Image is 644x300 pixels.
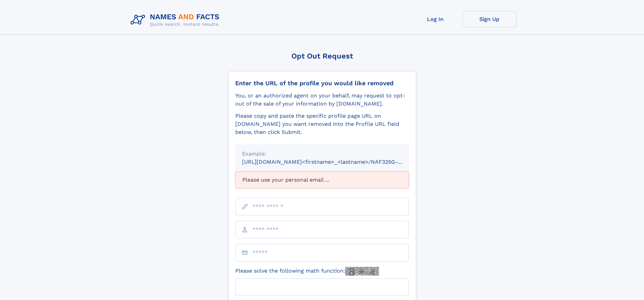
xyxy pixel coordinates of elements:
a: Sign Up [462,11,517,27]
small: [URL][DOMAIN_NAME]<firstname>_<lastname>/NAF325G-xxxxxxxx [242,159,422,165]
div: Opt Out Request [228,52,416,60]
label: Please solve the following math function: [235,267,379,276]
div: Example: [242,150,402,158]
div: Please use your personal email ... [235,171,409,188]
img: Logo Names and Facts [128,11,225,29]
div: Please copy and paste the specific profile page URL on [DOMAIN_NAME] you want removed into the Pr... [235,112,409,136]
div: You, or an authorized agent on your behalf, may request to opt-out of the sale of your informatio... [235,92,409,108]
div: Enter the URL of the profile you would like removed [235,79,409,87]
a: Log In [408,11,462,27]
